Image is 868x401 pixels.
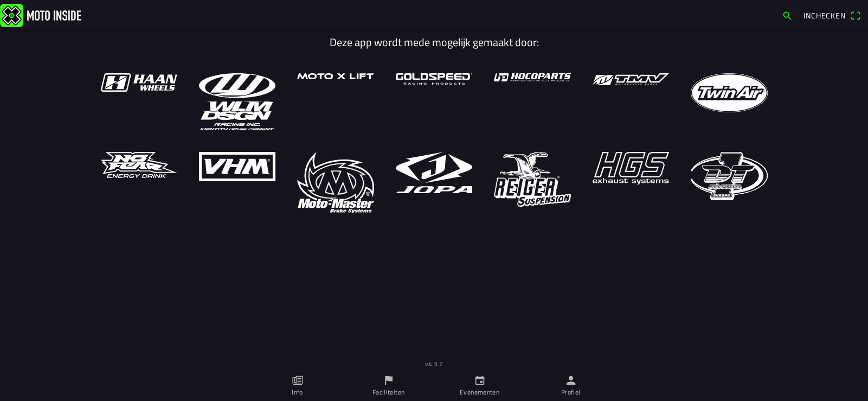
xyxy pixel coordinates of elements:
img: asset-14.svg [691,152,767,201]
img: asset-2.svg [199,73,275,130]
img: asset-3.svg [297,73,374,79]
ion-label: Faciliteiten [372,387,404,397]
span: Inchecken [803,10,846,21]
ion-label: Info [292,387,303,397]
ion-icon: flag [383,374,395,386]
ion-label: Profiel [561,387,581,397]
img: asset-1.svg [101,73,177,92]
img: asset-10.svg [297,152,374,214]
ion-icon: person [565,374,577,386]
h1: Deze app wordt mede mogelijk gemaakt door: [93,36,776,49]
img: asset-9.svg [199,152,275,181]
img: asset-6.svg [593,73,669,85]
img: asset-8.svg [101,152,177,179]
ion-icon: calendar [474,374,486,386]
sub: v4.3.2 [425,359,443,369]
img: asset-4.svg [396,73,472,85]
ion-icon: paper [292,374,304,386]
img: asset-12.svg [494,152,570,207]
img: asset-5.svg [494,73,570,81]
img: asset-13.svg [593,152,669,184]
img: asset-11.svg [396,152,472,193]
a: search [776,6,798,24]
img: asset-7.svg [691,73,767,112]
a: Incheckenqr scanner [798,6,866,24]
ion-label: Evenementen [460,387,499,397]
